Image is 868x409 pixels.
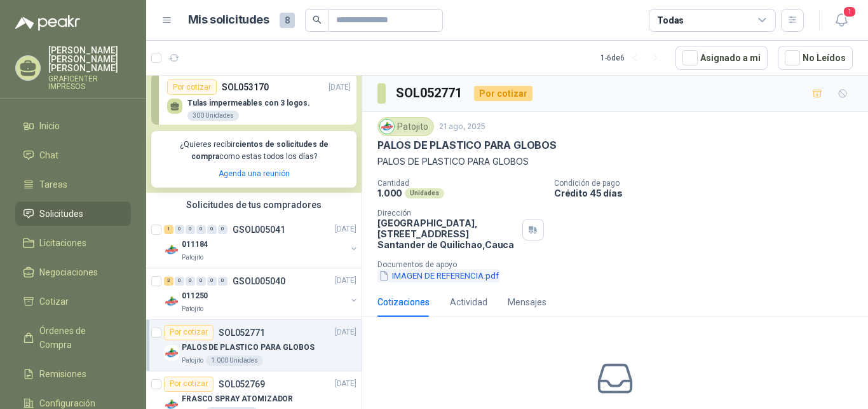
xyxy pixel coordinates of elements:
[335,275,356,287] p: [DATE]
[39,295,69,308] span: Cotizar
[380,120,394,134] img: Company Logo
[15,114,131,138] a: Inicio
[15,15,80,31] img: Logo peakr
[377,295,430,309] div: Cotizaciones
[335,378,356,390] p: [DATE]
[329,81,351,94] p: [DATE]
[182,290,208,302] p: 011250
[164,325,214,340] div: Por cotizar
[219,169,290,178] a: Agenda una reunión
[554,188,863,198] p: Crédito 45 días
[15,172,131,197] a: Tareas
[377,179,544,188] p: Cantidad
[15,202,131,226] a: Solicitudes
[164,274,359,314] a: 3 0 0 0 0 0 GSOL005040[DATE] Company Logo011250Patojito
[39,119,60,133] span: Inicio
[146,193,362,217] div: Solicitudes de tus compradores
[222,80,269,94] p: SOL053170
[186,225,195,234] div: 0
[675,46,768,70] button: Asignado a mi
[377,188,402,198] p: 1.000
[39,148,58,162] span: Chat
[187,99,310,107] p: Tulas impermeables con 3 logos.
[48,75,131,90] p: GRAFICENTER IMPRESOS
[233,277,285,286] p: GSOL005040
[39,265,98,279] span: Negociaciones
[146,320,362,371] a: Por cotizarSOL052771[DATE] Company LogoPALOS DE PLASTICO PARA GLOBOSPatojito1.000 Unidades
[15,143,131,167] a: Chat
[335,326,356,338] p: [DATE]
[233,225,285,234] p: GSOL005041
[219,328,265,337] p: SOL052771
[164,222,359,263] a: 1 0 0 0 0 0 GSOL005041[DATE] Company Logo011184Patojito
[188,11,269,29] h1: Mis solicitudes
[377,209,517,218] p: Dirección
[159,139,349,163] p: ¿Quieres recibir como estas todos los días?
[450,295,487,309] div: Actividad
[396,83,464,103] h3: SOL052771
[164,277,173,286] div: 3
[39,367,86,381] span: Remisiones
[15,362,131,386] a: Remisiones
[439,121,485,133] p: 21 ago, 2025
[280,13,295,28] span: 8
[182,342,315,354] p: PALOS DE PLASTICO PARA GLOBOS
[164,377,214,392] div: Por cotizar
[15,289,131,314] a: Cotizar
[206,356,263,366] div: 1.000 Unidades
[219,380,265,389] p: SOL052769
[377,155,853,169] p: PALOS DE PLASTICO PARA GLOBOS
[164,242,179,258] img: Company Logo
[377,117,434,136] div: Patojito
[15,231,131,255] a: Licitaciones
[15,319,131,357] a: Órdenes de Compra
[48,46,131,73] p: [PERSON_NAME] [PERSON_NAME] [PERSON_NAME]
[508,295,546,309] div: Mensajes
[554,179,863,188] p: Condición de pago
[207,277,217,286] div: 0
[335,223,356,235] p: [DATE]
[377,260,863,269] p: Documentos de apoyo
[167,80,217,95] div: Por cotizar
[164,294,179,309] img: Company Logo
[474,86,532,101] div: Por cotizar
[164,225,173,234] div: 1
[830,9,853,32] button: 1
[39,177,67,191] span: Tareas
[218,225,227,234] div: 0
[657,13,684,27] div: Todas
[15,260,131,284] a: Negociaciones
[182,253,203,263] p: Patojito
[182,356,203,366] p: Patojito
[778,46,853,70] button: No Leídos
[377,269,500,282] button: IMAGEN DE REFERENCIA.pdf
[377,218,517,250] p: [GEOGRAPHIC_DATA], [STREET_ADDRESS] Santander de Quilichao , Cauca
[600,48,665,68] div: 1 - 6 de 6
[175,277,184,286] div: 0
[39,236,86,250] span: Licitaciones
[151,74,356,125] a: Por cotizarSOL053170[DATE] Tulas impermeables con 3 logos.300 Unidades
[313,15,322,24] span: search
[191,140,329,161] b: cientos de solicitudes de compra
[182,239,208,251] p: 011184
[187,111,239,121] div: 300 Unidades
[182,393,293,405] p: FRASCO SPRAY ATOMIZADOR
[843,6,857,18] span: 1
[175,225,184,234] div: 0
[39,324,119,352] span: Órdenes de Compra
[196,225,206,234] div: 0
[218,277,227,286] div: 0
[164,345,179,361] img: Company Logo
[207,225,217,234] div: 0
[182,304,203,314] p: Patojito
[39,207,83,221] span: Solicitudes
[377,139,557,152] p: PALOS DE PLASTICO PARA GLOBOS
[196,277,206,286] div: 0
[405,188,444,198] div: Unidades
[186,277,195,286] div: 0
